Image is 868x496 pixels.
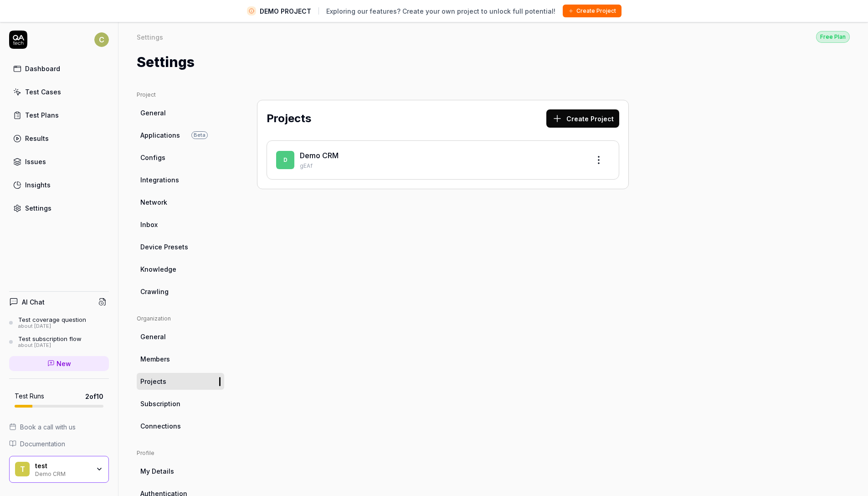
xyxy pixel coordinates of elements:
[563,5,621,17] button: Create Project
[137,463,224,480] a: My Details
[9,60,109,77] a: Dashboard
[140,175,179,185] span: Integrations
[137,283,224,300] a: Crawling
[140,264,176,274] span: Knowledge
[140,354,170,364] span: Members
[140,108,166,118] span: General
[20,439,65,449] span: Documentation
[816,31,850,43] button: Free Plan
[15,392,44,400] h5: Test Runs
[25,180,51,190] div: Insights
[9,335,109,349] a: Test subscription flowabout [DATE]
[137,238,224,255] a: Device Presets
[137,418,224,434] a: Connections
[137,32,163,41] div: Settings
[9,83,109,101] a: Test Cases
[137,315,224,323] div: Organization
[140,153,165,162] span: Configs
[56,359,71,368] span: New
[140,220,158,229] span: Inbox
[25,110,59,120] div: Test Plans
[9,439,109,449] a: Documentation
[140,197,167,207] span: Network
[326,6,555,16] span: Exploring our features? Create your own project to unlock full potential!
[137,52,195,72] h1: Settings
[94,31,109,49] button: C
[9,199,109,217] a: Settings
[300,162,582,170] p: gEAf
[9,422,109,432] a: Book a call with us
[137,149,224,166] a: Configs
[300,151,339,160] a: Demo CRM
[15,462,30,476] span: t
[137,449,224,457] div: Profile
[140,377,166,386] span: Projects
[137,171,224,188] a: Integrations
[140,332,166,341] span: General
[9,176,109,194] a: Insights
[94,32,109,47] span: C
[18,335,82,342] div: Test subscription flow
[137,127,224,144] a: ApplicationsBeta
[137,261,224,278] a: Knowledge
[191,131,208,139] span: Beta
[20,422,76,432] span: Book a call with us
[35,470,90,477] div: Demo CRM
[9,153,109,170] a: Issues
[276,151,294,169] span: D
[18,342,82,349] div: about [DATE]
[137,351,224,367] a: Members
[25,157,46,166] div: Issues
[9,129,109,147] a: Results
[137,104,224,121] a: General
[25,134,49,143] div: Results
[546,109,619,128] button: Create Project
[25,203,51,213] div: Settings
[137,216,224,233] a: Inbox
[25,87,61,97] div: Test Cases
[267,110,311,127] h2: Projects
[140,466,174,476] span: My Details
[9,316,109,330] a: Test coverage questionabout [DATE]
[140,421,181,431] span: Connections
[85,392,103,401] span: 2 of 10
[9,106,109,124] a: Test Plans
[9,456,109,483] button: ttestDemo CRM
[18,316,86,323] div: Test coverage question
[22,297,45,307] h4: AI Chat
[137,91,224,99] div: Project
[25,64,60,73] div: Dashboard
[137,395,224,412] a: Subscription
[140,287,169,296] span: Crawling
[9,356,109,371] a: New
[816,31,850,43] div: Free Plan
[137,373,224,390] a: Projects
[140,130,180,140] span: Applications
[35,462,90,470] div: test
[140,242,188,252] span: Device Presets
[137,328,224,345] a: General
[140,399,180,408] span: Subscription
[137,194,224,211] a: Network
[18,323,86,330] div: about [DATE]
[260,6,311,16] span: DEMO PROJECT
